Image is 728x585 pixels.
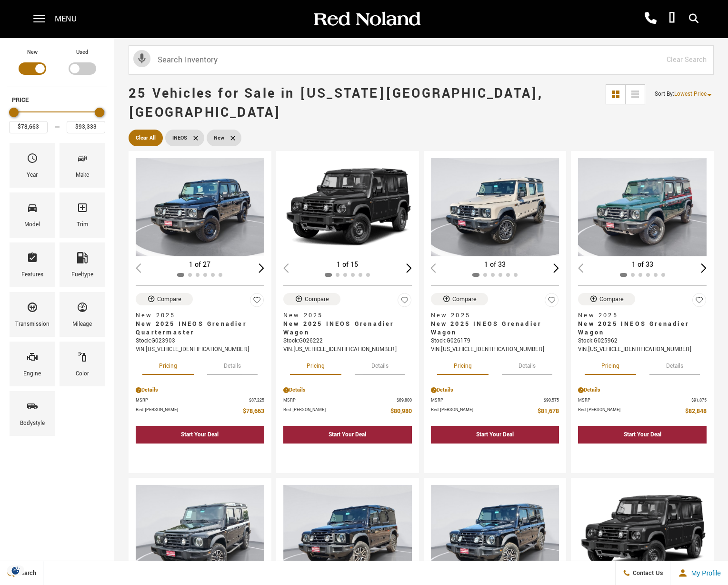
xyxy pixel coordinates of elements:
[157,295,181,303] div: Compare
[578,386,707,394] div: Pricing Details - New 2025 INEOS Grenadier Wagon With Navigation & 4WD
[554,263,559,272] div: Next slide
[77,150,88,170] span: Make
[136,386,264,394] div: Pricing Details - New 2025 INEOS Grenadier Quartermaster With Navigation & 4WD
[249,397,264,404] span: $87,225
[431,311,559,337] a: New 2025New 2025 INEOS Grenadier Wagon
[21,270,43,280] div: Features
[20,418,45,429] div: Bodystyle
[431,485,561,583] img: 2025 INEOS Grenadier Belstaff 1924 Edition 1
[7,48,107,87] div: Filter by Vehicle Type
[431,386,559,394] div: Pricing Details - New 2025 INEOS Grenadier Wagon With Navigation & 4WD
[23,369,41,379] div: Engine
[77,349,88,369] span: Color
[283,426,412,444] div: Start Your Deal
[9,121,48,133] input: Minimum
[27,150,38,170] span: Year
[136,397,264,404] a: MSRP $87,225
[95,108,104,117] div: Maximum Price
[129,84,543,122] span: 25 Vehicles for Sale in [US_STATE][GEOGRAPHIC_DATA], [GEOGRAPHIC_DATA]
[67,121,105,133] input: Maximum
[9,104,105,133] div: Price
[578,485,708,583] div: 1 / 2
[9,108,19,117] div: Minimum Price
[136,293,193,305] button: Compare Vehicle
[578,426,707,444] div: Start Your Deal
[77,220,88,230] div: Trim
[214,132,224,144] span: New
[27,170,38,181] div: Year
[312,11,421,28] img: Red Noland Auto Group
[207,354,258,375] button: details tab
[431,311,552,320] span: New 2025
[76,369,89,379] div: Color
[578,320,699,337] span: New 2025 INEOS Grenadier Wagon
[181,431,219,439] div: Start Your Deal
[283,158,414,256] img: 2025 INEOS Grenadier Wagon 1
[60,143,105,188] div: MakeMake
[10,192,55,237] div: ModelModel
[136,406,264,416] a: Red [PERSON_NAME] $78,663
[136,446,264,464] div: undefined - New 2025 INEOS Grenadier Quartermaster With Navigation & 4WD
[172,132,187,144] span: INEOS
[649,354,700,375] button: details tab
[578,293,635,305] button: Compare Vehicle
[283,260,412,270] div: 1 of 15
[77,250,88,270] span: Fueltype
[431,320,552,337] span: New 2025 INEOS Grenadier Wagon
[136,426,264,444] div: Start Your Deal
[283,337,412,345] div: Stock : G026222
[671,561,728,585] button: Open user profile menu
[136,158,266,256] div: 1 / 2
[72,319,92,330] div: Mileage
[136,320,257,337] span: New 2025 INEOS Grenadier Quartermaster
[283,158,414,256] div: 1 / 2
[599,295,624,303] div: Compare
[136,260,264,270] div: 1 of 27
[136,337,264,345] div: Stock : G023903
[624,431,661,439] div: Start Your Deal
[431,397,559,404] a: MSRP $90,575
[431,485,561,583] div: 1 / 2
[305,295,329,303] div: Compare
[283,311,412,337] a: New 2025New 2025 INEOS Grenadier Wagon
[283,397,412,404] a: MSRP $89,800
[136,485,266,583] img: 2025 INEOS Grenadier Belstaff 1924 Edition 1
[133,50,150,67] svg: Click to toggle on voice search
[27,200,38,220] span: Model
[10,342,55,386] div: EngineEngine
[431,158,561,256] div: 1 / 2
[60,292,105,337] div: MileageMileage
[24,220,40,230] div: Model
[283,485,414,583] div: 1 / 2
[243,406,264,416] span: $78,663
[60,192,105,237] div: TrimTrim
[431,426,559,444] div: Start Your Deal
[77,299,88,319] span: Mileage
[655,90,674,98] span: Sort By :
[283,406,390,416] span: Red [PERSON_NAME]
[585,354,636,375] button: pricing tab
[578,406,685,416] span: Red [PERSON_NAME]
[397,397,412,404] span: $89,800
[674,90,707,98] span: Lowest Price
[136,406,243,416] span: Red [PERSON_NAME]
[578,406,707,416] a: Red [PERSON_NAME] $82,848
[283,345,412,354] div: VIN: [US_VEHICLE_IDENTIFICATION_NUMBER]
[77,200,88,220] span: Trim
[76,48,88,57] label: Used
[545,293,559,312] button: Save Vehicle
[250,293,264,312] button: Save Vehicle
[578,345,707,354] div: VIN: [US_VEHICLE_IDENTIFICATION_NUMBER]
[431,345,559,354] div: VIN: [US_VEHICLE_IDENTIFICATION_NUMBER]
[10,143,55,188] div: YearYear
[12,96,102,104] h5: Price
[578,311,699,320] span: New 2025
[136,311,257,320] span: New 2025
[431,406,559,416] a: Red [PERSON_NAME] $81,678
[685,406,707,416] span: $82,848
[431,337,559,345] div: Stock : G026179
[5,565,27,575] img: Opt-Out Icon
[283,320,405,337] span: New 2025 INEOS Grenadier Wagon
[60,242,105,287] div: FueltypeFueltype
[136,311,264,337] a: New 2025New 2025 INEOS Grenadier Quartermaster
